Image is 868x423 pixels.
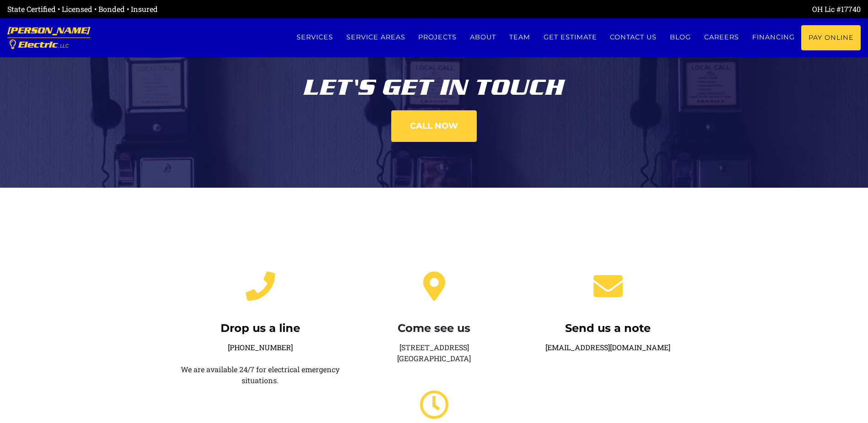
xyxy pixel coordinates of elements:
[604,25,663,49] a: Contact us
[663,25,698,49] a: Blog
[503,25,537,49] a: Team
[412,25,464,49] a: Projects
[7,4,434,15] div: State Certified • Licensed • Bonded • Insured
[290,25,340,49] a: Services
[801,25,861,50] a: Pay Online
[745,25,801,49] a: Financing
[698,25,746,49] a: Careers
[434,4,861,15] div: OH Lic #17740
[391,110,477,142] a: Call now
[7,18,90,57] a: [PERSON_NAME] Electric, LLC
[537,25,604,49] a: Get estimate
[58,43,69,49] span: , LLC
[180,69,688,99] div: Let's get in touch
[528,322,688,335] h4: Send us a note
[180,322,340,335] h4: Drop us a line
[464,25,503,49] a: About
[354,322,514,335] h4: Come see us
[528,280,688,352] a: Send us a note[EMAIL_ADDRESS][DOMAIN_NAME]
[180,280,340,352] a: Drop us a line[PHONE_NUMBER]
[340,25,412,49] a: Service Areas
